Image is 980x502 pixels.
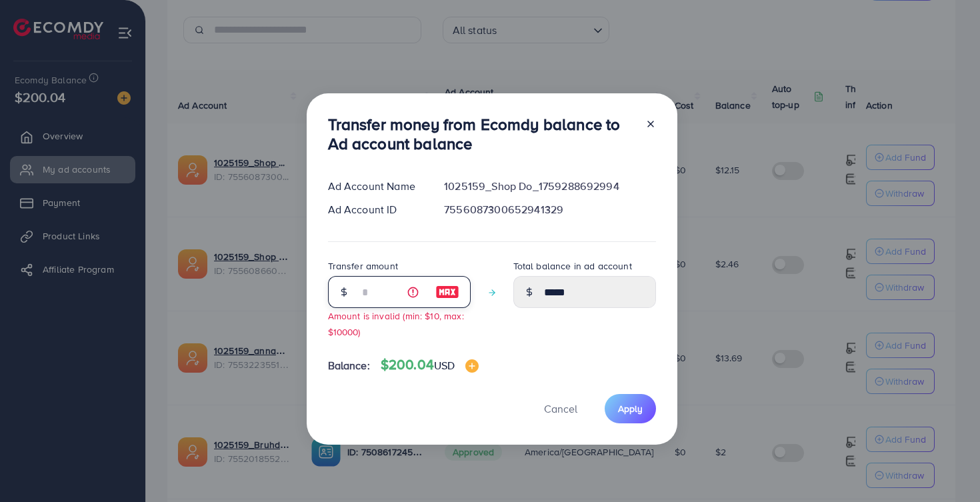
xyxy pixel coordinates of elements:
[434,358,455,373] span: USD
[923,442,970,492] iframe: Chat
[465,359,479,373] img: image
[317,179,434,194] div: Ad Account Name
[544,401,577,416] span: Cancel
[513,259,632,273] label: Total balance in ad account
[328,309,464,337] small: Amount is invalid (min: $10, max: $10000)
[317,202,434,217] div: Ad Account ID
[433,179,666,194] div: 1025159_Shop Do_1759288692994
[605,394,656,423] button: Apply
[433,202,666,217] div: 7556087300652941329
[618,402,643,415] span: Apply
[328,115,635,153] h3: Transfer money from Ecomdy balance to Ad account balance
[328,358,370,373] span: Balance:
[328,259,398,273] label: Transfer amount
[527,394,594,423] button: Cancel
[381,357,479,373] h4: $200.04
[435,284,459,300] img: image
